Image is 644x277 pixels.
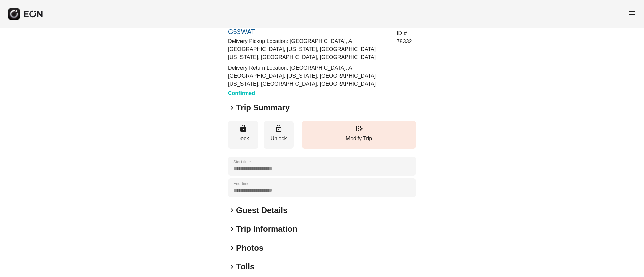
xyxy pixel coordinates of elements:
[228,244,236,252] span: keyboard_arrow_right
[397,29,416,46] p: ID # 78332
[305,135,413,143] p: Modify Trip
[236,224,298,234] h2: Trip Information
[275,124,283,132] span: lock_open
[228,225,236,233] span: keyboard_arrow_right
[228,89,389,97] h3: Confirmed
[228,37,389,61] p: Delivery Pickup Location: [GEOGRAPHIC_DATA], A [GEOGRAPHIC_DATA], [US_STATE], [GEOGRAPHIC_DATA][U...
[228,28,389,36] a: G53WAT
[231,135,255,143] p: Lock
[228,206,236,214] span: keyboard_arrow_right
[628,9,636,17] span: menu
[264,121,294,149] button: Unlock
[239,124,247,132] span: lock
[267,135,290,143] p: Unlock
[228,64,389,88] p: Delivery Return Location: [GEOGRAPHIC_DATA], A [GEOGRAPHIC_DATA], [US_STATE], [GEOGRAPHIC_DATA][U...
[236,243,263,253] h2: Photos
[355,124,363,132] span: edit_road
[228,103,236,112] span: keyboard_arrow_right
[302,121,416,149] button: Modify Trip
[228,121,258,149] button: Lock
[236,205,287,216] h2: Guest Details
[236,102,290,113] h2: Trip Summary
[228,263,236,271] span: keyboard_arrow_right
[236,261,254,272] h2: Tolls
